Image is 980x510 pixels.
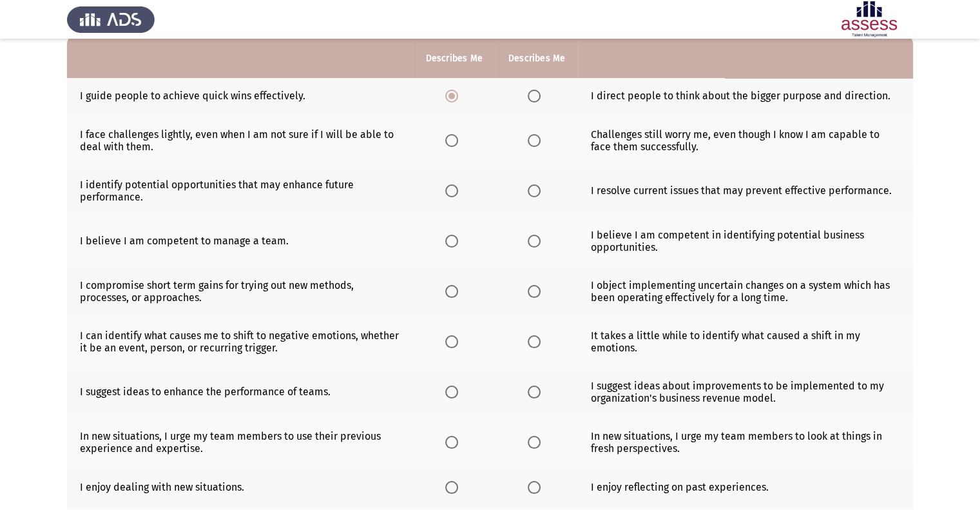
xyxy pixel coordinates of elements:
td: I guide people to achieve quick wins effectively. [67,76,412,115]
td: I resolve current issues that may prevent effective performance. [578,166,913,216]
td: I enjoy dealing with new situations. [67,467,412,507]
mat-radio-group: Select an option [528,184,546,196]
mat-radio-group: Select an option [445,480,463,493]
td: I can identify what causes me to shift to negative emotions, whether it be an event, person, or r... [67,317,412,367]
td: In new situations, I urge my team members to look at things in fresh perspectives. [578,417,913,467]
td: I identify potential opportunities that may enhance future performance. [67,166,412,216]
mat-radio-group: Select an option [528,385,546,397]
mat-radio-group: Select an option [445,435,463,447]
td: I believe I am competent in identifying potential business opportunities. [578,216,913,266]
td: In new situations, I urge my team members to use their previous experience and expertise. [67,417,412,467]
td: Challenges still worry me, even though I know I am capable to face them successfully. [578,115,913,166]
td: I direct people to think about the bigger purpose and direction. [578,76,913,115]
mat-radio-group: Select an option [528,234,546,246]
td: I compromise short term gains for trying out new methods, processes, or approaches. [67,266,412,317]
img: Assessment logo of Potentiality Assessment R2 (EN/AR) [825,1,913,37]
img: Assess Talent Management logo [67,1,155,37]
mat-radio-group: Select an option [445,385,463,397]
td: I believe I am competent to manage a team. [67,216,412,266]
td: I suggest ideas to enhance the performance of teams. [67,367,412,417]
mat-radio-group: Select an option [528,284,546,297]
mat-radio-group: Select an option [445,234,463,246]
td: I suggest ideas about improvements to be implemented to my organization's business revenue model. [578,367,913,417]
td: I face challenges lightly, even when I am not sure if I will be able to deal with them. [67,115,412,166]
mat-radio-group: Select an option [528,133,546,146]
mat-radio-group: Select an option [528,435,546,447]
td: I enjoy reflecting on past experiences. [578,467,913,507]
mat-radio-group: Select an option [528,89,546,101]
mat-radio-group: Select an option [528,480,546,493]
td: It takes a little while to identify what caused a shift in my emotions. [578,317,913,367]
th: Describes Me [412,39,495,78]
mat-radio-group: Select an option [528,335,546,347]
mat-radio-group: Select an option [445,184,463,196]
td: I object implementing uncertain changes on a system which has been operating effectively for a lo... [578,266,913,317]
mat-radio-group: Select an option [445,89,463,101]
mat-radio-group: Select an option [445,284,463,297]
mat-radio-group: Select an option [445,133,463,146]
mat-radio-group: Select an option [445,335,463,347]
th: Describes Me [495,39,578,78]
